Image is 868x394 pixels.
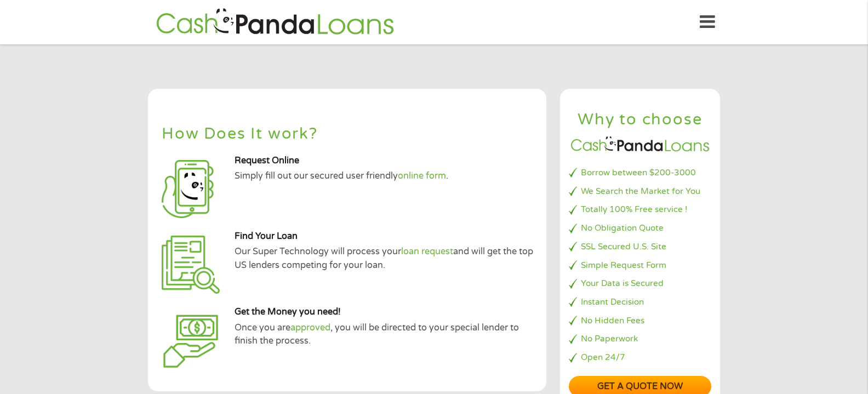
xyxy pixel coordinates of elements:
[569,296,711,309] li: Instant Decision
[401,246,453,257] a: loan request
[569,110,711,130] h2: Why to choose
[235,155,537,167] h5: Request Online
[153,7,397,38] img: GetLoanNow Logo
[162,126,533,142] h2: How Does It work?
[398,170,446,181] a: online form
[162,236,220,294] img: Apply for an installment loan
[162,160,220,218] img: Apply for a payday loan
[235,245,537,272] p: Our Super Technology will process your and will get the top US lenders competing for your loan.
[569,241,711,253] li: SSL Secured U.S. Site
[569,259,711,272] li: Simple Request Form
[569,315,711,327] li: No Hidden Fees
[235,306,537,318] h5: Get the Money you need!
[569,185,711,198] li: We Search the Market for You
[235,231,537,242] h5: Find Your Loan
[162,311,220,369] img: applying for advance loan
[235,169,537,182] p: Simply fill out our secured user friendly .
[569,351,711,364] li: Open 24/7
[235,321,537,348] p: Once you are , you will be directed to your special lender to finish the process.
[290,322,330,333] a: approved
[569,222,711,235] li: No Obligation Quote
[569,203,711,216] li: Totally 100% Free service !
[569,333,711,345] li: No Paperwork
[569,167,711,179] li: Borrow between $200-3000
[569,277,711,290] li: Your Data is Secured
